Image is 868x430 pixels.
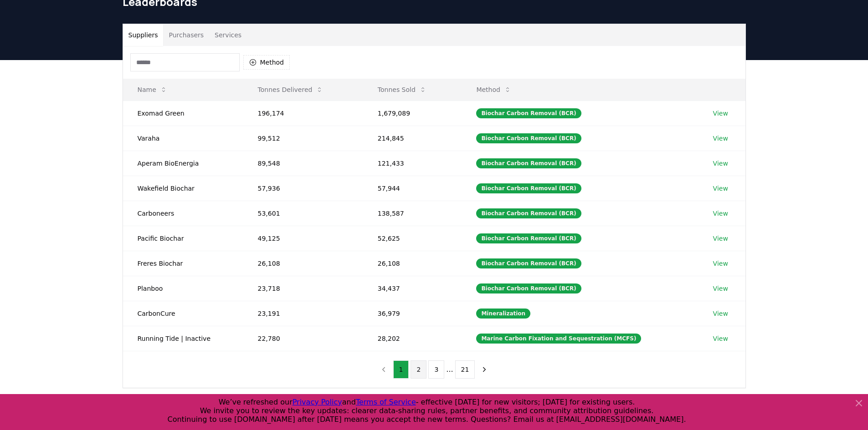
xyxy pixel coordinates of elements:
a: View [713,109,728,118]
a: View [713,234,728,243]
td: 53,601 [243,201,363,226]
a: View [713,259,728,268]
div: Biochar Carbon Removal (BCR) [476,183,581,193]
li: ... [446,364,453,375]
td: 214,845 [363,126,462,151]
div: Biochar Carbon Removal (BCR) [476,258,581,268]
td: Varaha [123,126,243,151]
div: Biochar Carbon Removal (BCR) [476,133,581,143]
div: Biochar Carbon Removal (BCR) [476,108,581,118]
button: Method [243,55,290,70]
td: 1,679,089 [363,101,462,126]
td: Exomad Green [123,101,243,126]
button: Suppliers [123,24,164,46]
a: View [713,159,728,168]
a: View [713,309,728,318]
td: Carboneers [123,201,243,226]
button: next page [477,360,492,379]
td: CarbonCure [123,301,243,326]
div: Biochar Carbon Removal (BCR) [476,233,581,243]
a: View [713,184,728,193]
button: Purchasers [163,24,209,46]
td: Running Tide | Inactive [123,326,243,351]
button: 1 [393,360,409,379]
button: Tonnes Sold [370,81,434,99]
td: 26,108 [363,251,462,276]
a: View [713,284,728,293]
button: 21 [455,360,475,379]
td: 22,780 [243,326,363,351]
td: 49,125 [243,226,363,251]
td: 26,108 [243,251,363,276]
td: Wakefield Biochar [123,176,243,201]
div: Biochar Carbon Removal (BCR) [476,283,581,293]
a: View [713,334,728,343]
button: Method [469,81,519,99]
td: 89,548 [243,151,363,176]
td: 52,625 [363,226,462,251]
td: 23,191 [243,301,363,326]
a: View [713,134,728,143]
div: Biochar Carbon Removal (BCR) [476,208,581,218]
div: Biochar Carbon Removal (BCR) [476,158,581,168]
td: Pacific Biochar [123,226,243,251]
td: 121,433 [363,151,462,176]
button: 3 [428,360,444,379]
td: Planboo [123,276,243,301]
td: Freres Biochar [123,251,243,276]
div: Mineralization [476,309,530,319]
td: 28,202 [363,326,462,351]
button: Services [209,24,247,46]
div: Marine Carbon Fixation and Sequestration (MCFS) [476,334,641,344]
td: 57,944 [363,176,462,201]
td: 99,512 [243,126,363,151]
td: Aperam BioEnergia [123,151,243,176]
td: 34,437 [363,276,462,301]
td: 36,979 [363,301,462,326]
td: 23,718 [243,276,363,301]
td: 196,174 [243,101,363,126]
button: 2 [411,360,426,379]
button: Name [130,81,175,99]
td: 138,587 [363,201,462,226]
a: View [713,209,728,218]
td: 57,936 [243,176,363,201]
button: Tonnes Delivered [251,81,331,99]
